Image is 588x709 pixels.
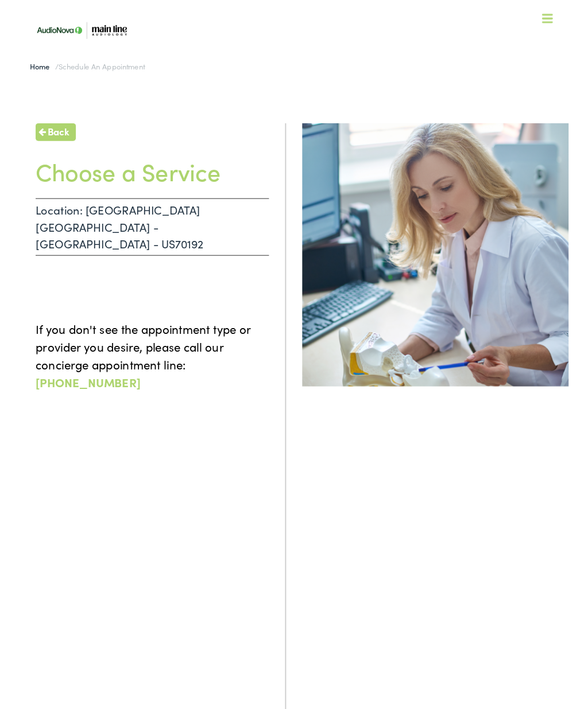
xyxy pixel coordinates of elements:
[17,168,267,198] h1: Choose a Service
[11,65,38,77] a: Home
[17,342,267,418] p: If you don't see the appointment type or provider you desire, please call our concierge appointme...
[17,212,267,274] p: Location: [GEOGRAPHIC_DATA] [GEOGRAPHIC_DATA] - [GEOGRAPHIC_DATA] - US70192
[11,65,134,77] span: /
[17,400,129,418] a: [PHONE_NUMBER]
[17,132,60,151] a: Back
[20,46,576,81] a: What We Offer
[30,133,53,149] span: Back
[42,65,134,77] span: Schedule an Appointment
